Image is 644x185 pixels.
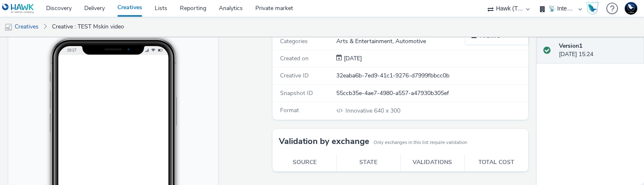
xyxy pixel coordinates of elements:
[280,72,309,80] span: Creative ID
[336,72,527,80] div: 32eaba6b-7ed9-41c1-9276-d7999fbbcc0b
[279,135,369,148] h3: Validation by exchange
[586,2,602,15] a: Hawk Academy
[280,106,299,114] span: Format
[345,107,400,115] span: 640 x 300
[48,17,128,37] a: Creative : TEST Mskin video
[273,154,337,171] th: Source
[559,42,582,50] strong: Version 1
[465,154,529,171] th: Total cost
[2,3,34,14] img: undefined Logo
[59,32,68,37] span: 10:17
[280,89,313,97] span: Snapshot ID
[374,139,467,146] small: Only exchanges in this list require validation
[280,37,308,45] span: Categories
[280,54,309,62] span: Created on
[342,54,362,63] div: Creation 01 August 2025, 15:24
[400,154,465,171] th: Validations
[4,23,13,31] img: mobile
[336,89,527,98] div: 55ccb35e-4ae7-4980-a557-a47930b305ef
[625,2,637,15] img: Support Hawk
[586,2,599,15] img: Hawk Academy
[336,37,527,46] div: Arts & Entertainment, Automotive
[559,42,637,59] div: [DATE] 15:24
[345,107,374,115] span: Innovative
[337,154,401,171] th: State
[342,54,362,62] span: [DATE]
